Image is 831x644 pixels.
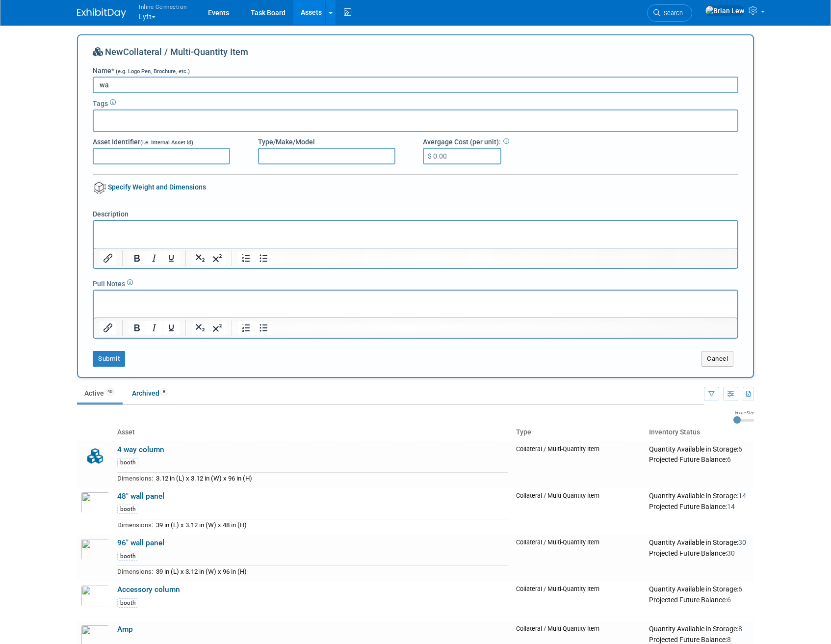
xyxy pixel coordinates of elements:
[738,625,742,633] span: 8
[660,9,683,17] span: Search
[77,384,123,402] a: Active40
[163,251,180,265] button: Underline
[727,549,735,557] span: 30
[100,251,116,265] button: Insert/edit link
[93,276,738,289] div: Pull Notes
[94,221,737,248] iframe: Rich Text Area
[512,488,645,535] td: Collateral / Multi-Quantity Item
[117,458,138,467] div: booth
[93,183,206,191] a: Specify Weight and Dimensions
[117,473,153,484] td: Dimensions:
[727,503,735,510] span: 14
[727,636,731,644] span: 8
[93,46,738,66] div: New
[238,251,255,265] button: Numbered list
[512,424,645,441] th: Type
[738,492,746,500] span: 14
[258,137,315,147] label: Type/Make/Model
[139,1,187,12] span: Inline Connection
[705,5,745,16] img: Brian Lew
[116,68,190,75] span: (e.g. Logo Pen, Brochure, etc.)
[649,445,750,454] div: Quantity Available in Storage:
[209,251,226,265] button: Superscript
[156,568,247,575] span: 39 in (L) x 3.12 in (W) x 96 in (H)
[117,445,164,454] a: 4 way column
[192,321,208,335] button: Subscript
[93,351,125,367] button: Submit
[93,66,190,76] label: Name
[81,445,109,467] img: Collateral-Icon-2.png
[209,321,226,335] button: Superscript
[125,384,176,402] a: Archived8
[104,388,115,396] span: 40
[117,585,180,594] a: Accessory column
[100,321,116,335] button: Insert/edit link
[117,598,138,608] div: booth
[192,251,208,265] button: Subscript
[129,251,145,265] button: Bold
[512,441,645,488] td: Collateral / Multi-Quantity Item
[117,492,164,501] a: 48" wall panel
[146,321,162,335] button: Italic
[649,594,750,605] div: Projected Future Balance:
[117,552,138,561] div: booth
[649,625,750,634] div: Quantity Available in Storage:
[649,547,750,558] div: Projected Future Balance:
[93,137,193,147] label: Asset Identifier
[117,505,138,514] div: booth
[94,291,737,318] iframe: Rich Text Area
[512,535,645,581] td: Collateral / Multi-Quantity Item
[123,47,248,57] span: Collateral / Multi-Quantity Item
[146,251,162,265] button: Italic
[255,321,272,335] button: Bullet list
[649,538,750,547] div: Quantity Available in Storage:
[727,456,731,463] span: 6
[512,581,645,621] td: Collateral / Multi-Quantity Item
[117,538,164,547] a: 96" wall panel
[649,492,750,501] div: Quantity Available in Storage:
[160,388,168,396] span: 8
[238,321,255,335] button: Numbered list
[647,4,692,22] a: Search
[77,8,126,18] img: ExhibitDay
[649,585,750,594] div: Quantity Available in Storage:
[156,475,252,482] span: 3.12 in (L) x 3.12 in (W) x 96 in (H)
[94,182,106,194] img: bvolume.png
[738,538,746,546] span: 30
[117,566,153,577] td: Dimensions:
[727,596,731,604] span: 6
[140,139,193,146] span: (i.e. Internal Asset Id)
[423,138,501,146] span: Avergage Cost (per unit):
[255,251,272,265] button: Bullet list
[738,585,742,593] span: 6
[117,625,133,634] a: Amp
[93,209,129,219] label: Description
[113,424,512,441] th: Asset
[117,519,153,531] td: Dimensions:
[156,521,247,529] span: 39 in (L) x 3.12 in (W) x 48 in (H)
[701,351,733,367] button: Cancel
[738,445,742,453] span: 6
[649,454,750,464] div: Projected Future Balance:
[733,410,754,416] div: Image Size
[129,321,145,335] button: Bold
[93,96,738,108] div: Tags
[163,321,180,335] button: Underline
[649,501,750,511] div: Projected Future Balance:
